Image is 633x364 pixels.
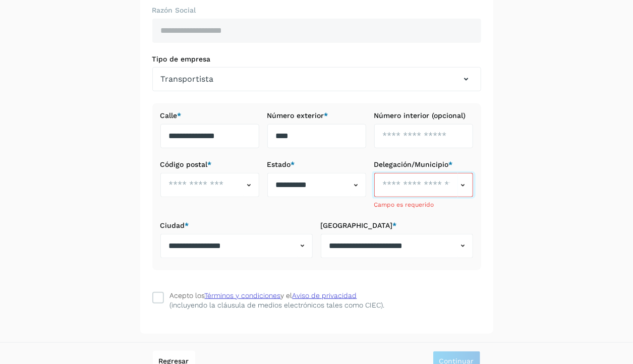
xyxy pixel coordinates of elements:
[160,221,313,230] label: Ciudad
[160,111,259,120] label: Calle
[152,6,481,15] label: Razón Social
[374,111,473,120] label: Número interior (opcional)
[152,55,481,64] label: Tipo de empresa
[267,160,366,169] label: Estado
[374,201,434,208] span: Campo es requerido
[293,291,357,299] a: Aviso de privacidad
[160,160,259,169] label: Código postal
[267,111,366,120] label: Número exterior
[170,301,385,310] p: (incluyendo la cláusula de medios electrónicos tales como CIEC).
[170,290,357,301] div: Acepto los y el
[374,160,473,169] label: Delegación/Municipio
[205,291,281,299] a: Términos y condiciones
[161,73,214,85] span: Transportista
[321,221,473,230] label: [GEOGRAPHIC_DATA]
